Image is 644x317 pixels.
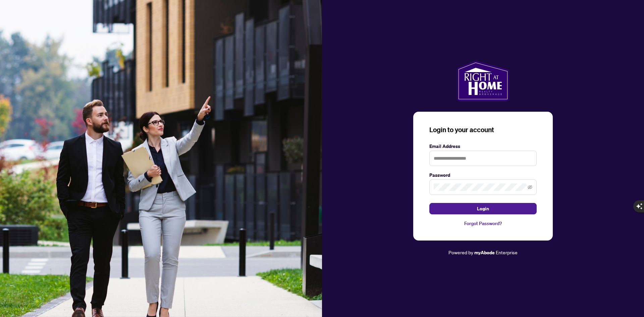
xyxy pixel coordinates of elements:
span: Powered by [448,249,473,255]
span: Login [477,203,489,214]
span: Enterprise [496,249,518,255]
button: Login [429,203,537,214]
h3: Login to your account [429,125,537,135]
a: myAbode [474,249,495,256]
img: ma-logo [457,61,509,101]
label: Password [429,171,537,179]
a: Forgot Password? [429,220,537,227]
span: eye-invisible [528,185,532,190]
label: Email Address [429,143,537,150]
